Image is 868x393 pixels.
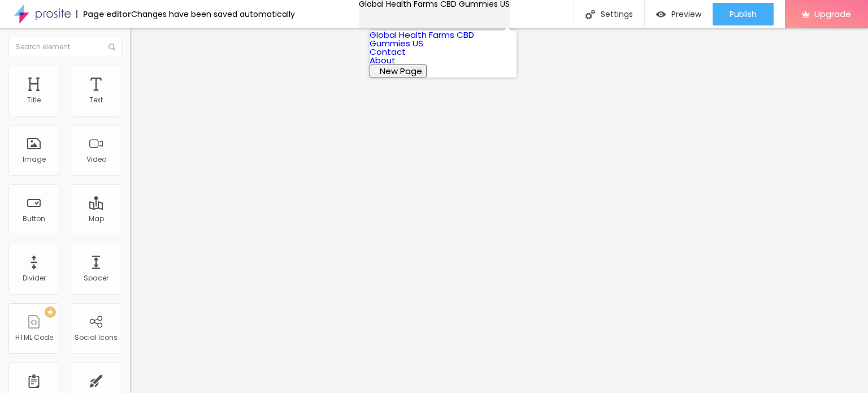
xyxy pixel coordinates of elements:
[23,215,45,223] div: Button
[370,46,406,58] a: Contact
[130,28,868,393] iframe: Editor
[89,215,104,223] div: Map
[89,96,103,104] div: Text
[713,3,774,25] button: Publish
[370,29,474,49] a: Global Health Farms CBD Gummies US
[730,10,757,19] span: Publish
[86,156,106,163] div: Video
[84,274,108,282] div: Spacer
[380,65,422,77] span: New Page
[8,37,121,57] input: Search element
[23,156,46,163] div: Image
[23,274,46,282] div: Divider
[76,10,131,18] div: Page editor
[108,44,115,50] img: Icone
[585,10,595,19] img: Icone
[370,54,396,66] a: About
[370,64,427,77] button: New Page
[645,3,713,25] button: Preview
[131,10,295,18] div: Changes have been saved automatically
[656,10,666,19] img: view-1.svg
[814,9,851,19] span: Upgrade
[671,10,701,19] span: Preview
[27,96,41,104] div: Title
[75,334,118,342] div: Social Icons
[15,334,53,342] div: HTML Code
